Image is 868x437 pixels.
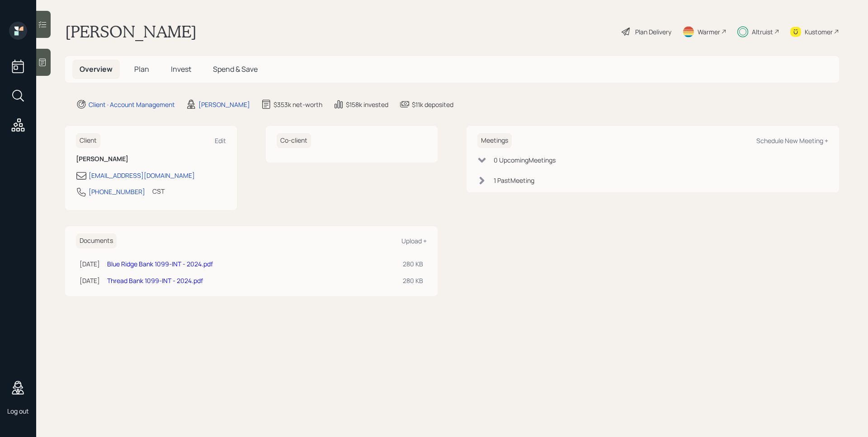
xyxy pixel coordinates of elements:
div: Edit [215,136,226,145]
a: Blue Ridge Bank 1099-INT - 2024.pdf [107,260,213,268]
div: 1 Past Meeting [494,176,534,185]
div: Kustomer [805,27,833,37]
h6: Documents [76,233,117,248]
div: Plan Delivery [635,27,671,37]
div: [PERSON_NAME] [198,100,250,109]
h6: [PERSON_NAME] [76,155,226,163]
div: [DATE] [80,276,100,285]
div: Client · Account Management [89,100,175,109]
div: Upload + [401,237,427,245]
div: 280 KB [403,259,423,269]
div: $158k invested [346,100,388,109]
div: $11k deposited [412,100,453,109]
div: Log out [7,407,29,415]
div: [DATE] [80,259,100,269]
h1: [PERSON_NAME] [65,22,197,42]
a: Thread Bank 1099-INT - 2024.pdf [107,276,203,285]
div: $353k net-worth [274,100,322,109]
span: Spend & Save [213,64,258,74]
span: Invest [171,64,191,74]
div: Altruist [752,27,773,37]
div: 0 Upcoming Meeting s [494,155,556,165]
span: Plan [134,64,149,74]
div: Schedule New Meeting + [756,136,828,145]
h6: Meetings [477,133,512,148]
div: CST [152,186,165,196]
div: [PHONE_NUMBER] [89,187,145,196]
h6: Co-client [277,133,311,148]
span: Overview [80,64,113,74]
div: [EMAIL_ADDRESS][DOMAIN_NAME] [89,171,195,180]
h6: Client [76,133,100,148]
div: Warmer [698,27,720,37]
div: 280 KB [403,276,423,285]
